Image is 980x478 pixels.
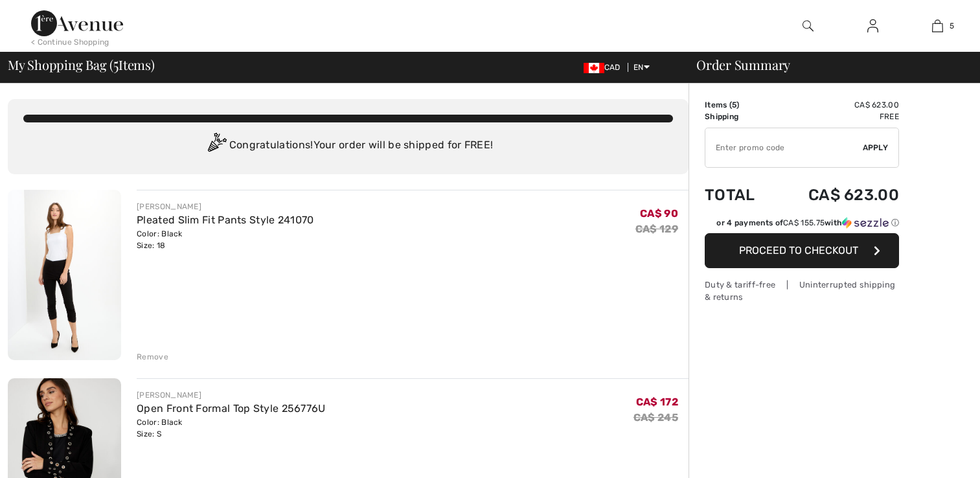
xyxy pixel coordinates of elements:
img: My Bag [932,18,943,34]
div: [PERSON_NAME] [137,389,326,401]
img: Pleated Slim Fit Pants Style 241070 [8,190,121,360]
a: 5 [906,18,969,34]
span: 5 [950,20,954,32]
span: CA$ 90 [640,207,678,220]
td: Free [774,111,899,122]
div: [PERSON_NAME] [137,201,314,212]
td: Shipping [705,111,774,122]
span: Apply [863,142,889,154]
a: Pleated Slim Fit Pants Style 241070 [137,214,314,226]
td: CA$ 623.00 [774,99,899,111]
input: Promo code [705,128,863,167]
span: My Shopping Bag ( Items) [8,58,155,71]
div: or 4 payments ofCA$ 155.75withSezzle Click to learn more about Sezzle [705,217,899,233]
a: Open Front Formal Top Style 256776U [137,402,326,415]
span: CAD [584,63,626,72]
img: 1ère Avenue [31,10,123,36]
div: Duty & tariff-free | Uninterrupted shipping & returns [705,279,899,303]
div: Order Summary [681,58,972,71]
span: EN [633,63,650,72]
a: Sign In [857,18,889,34]
span: 5 [113,55,119,72]
img: Canadian Dollar [584,63,604,73]
img: search the website [803,18,814,34]
s: CA$ 129 [635,223,678,235]
img: Sezzle [842,217,889,229]
span: Proceed to Checkout [739,244,858,256]
div: or 4 payments of with [716,217,899,229]
div: < Continue Shopping [31,36,109,48]
span: CA$ 172 [636,396,678,408]
div: Remove [137,351,168,363]
td: CA$ 623.00 [774,173,899,217]
img: My Info [867,18,878,34]
td: Total [705,173,774,217]
td: Items ( ) [705,99,774,111]
div: Congratulations! Your order will be shipped for FREE! [23,133,673,159]
div: Color: Black Size: S [137,416,326,440]
span: CA$ 155.75 [783,218,825,227]
img: Congratulation2.svg [203,133,229,159]
span: 5 [732,100,736,109]
button: Proceed to Checkout [705,233,899,268]
s: CA$ 245 [633,411,678,424]
div: Color: Black Size: 18 [137,228,314,251]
